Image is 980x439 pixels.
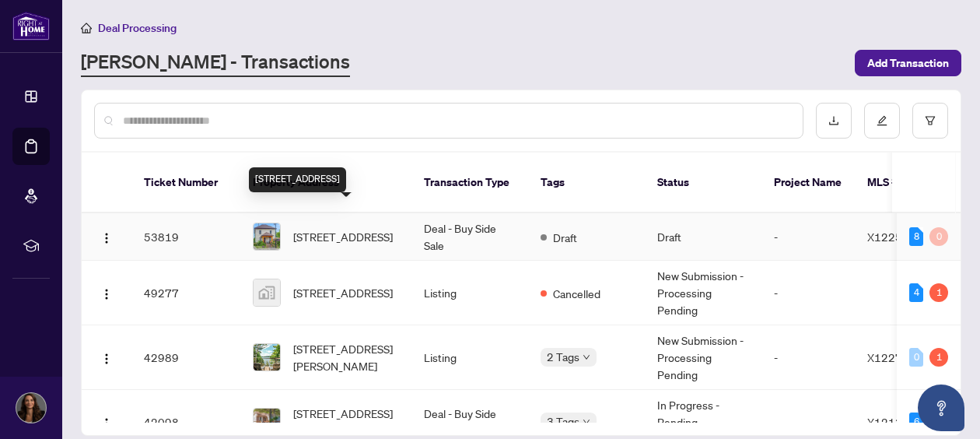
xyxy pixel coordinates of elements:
[131,261,240,325] td: 49277
[293,284,393,301] span: [STREET_ADDRESS]
[816,103,852,139] button: download
[583,353,590,361] span: down
[547,348,579,366] span: 2 Tags
[411,153,528,213] th: Transaction Type
[645,261,761,325] td: New Submission - Processing Pending
[293,228,393,245] span: [STREET_ADDRESS]
[81,23,92,33] span: home
[929,283,948,302] div: 1
[528,153,645,213] th: Tags
[131,325,240,390] td: 42989
[411,213,528,261] td: Deal - Buy Side Sale
[583,418,590,426] span: down
[909,348,923,367] div: 0
[909,413,923,431] div: 6
[877,115,887,126] span: edit
[131,213,240,261] td: 53819
[909,283,923,302] div: 4
[254,223,280,250] img: thumbnail-img
[94,345,119,370] button: Logo
[867,350,930,364] span: X12271937
[855,153,948,213] th: MLS #
[918,385,964,431] button: Open asap
[94,224,119,249] button: Logo
[761,213,855,261] td: -
[761,261,855,325] td: -
[100,288,113,300] img: Logo
[254,279,280,306] img: thumbnail-img
[867,415,930,429] span: X12130732
[100,232,113,244] img: Logo
[761,153,855,213] th: Project Name
[912,103,948,139] button: filter
[131,153,240,213] th: Ticket Number
[645,153,761,213] th: Status
[645,325,761,390] td: New Submission - Processing Pending
[867,230,930,244] span: X12251912
[293,340,399,374] span: [STREET_ADDRESS][PERSON_NAME]
[411,261,528,325] td: Listing
[864,103,900,139] button: edit
[553,285,600,302] span: Cancelled
[909,227,923,246] div: 8
[240,153,411,213] th: Property Address
[254,409,280,435] img: thumbnail-img
[293,405,399,439] span: [STREET_ADDRESS][PERSON_NAME]
[94,409,119,434] button: Logo
[925,115,936,126] span: filter
[645,213,761,261] td: Draft
[249,167,346,192] div: [STREET_ADDRESS]
[100,417,113,430] img: Logo
[411,325,528,390] td: Listing
[855,50,961,76] button: Add Transaction
[81,49,350,77] a: [PERSON_NAME] - Transactions
[98,21,177,35] span: Deal Processing
[12,12,50,40] img: logo
[254,344,280,371] img: thumbnail-img
[867,51,949,76] span: Add Transaction
[761,325,855,390] td: -
[828,115,839,126] span: download
[929,348,948,367] div: 1
[100,353,113,365] img: Logo
[94,280,119,305] button: Logo
[16,393,46,423] img: Profile Icon
[547,413,579,430] span: 3 Tags
[929,227,948,246] div: 0
[553,229,577,246] span: Draft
